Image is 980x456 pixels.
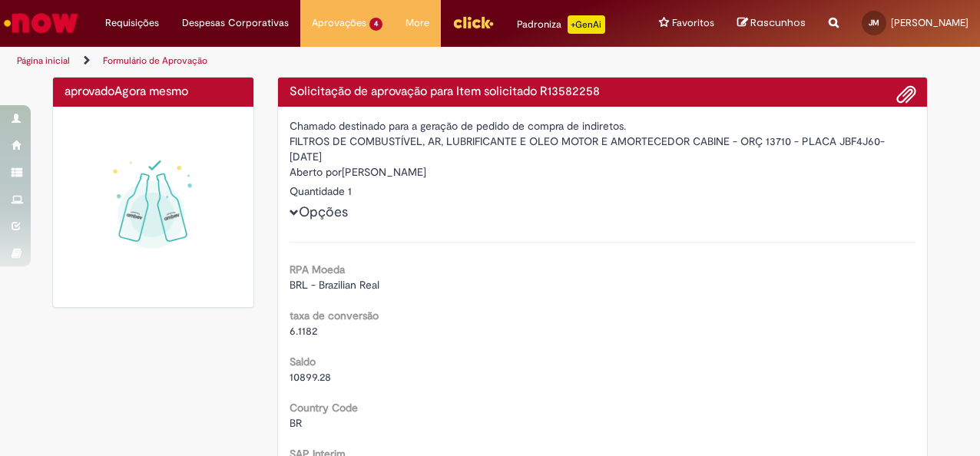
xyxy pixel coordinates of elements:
[65,85,242,99] h4: aprovado
[12,47,642,75] ul: Trilhas de página
[290,309,379,322] b: taxa de conversão
[105,15,159,31] span: Requisições
[114,84,188,99] time: 30/09/2025 18:00:08
[290,324,317,338] span: 6.1182
[290,370,331,384] span: 10899.28
[290,164,916,183] div: [PERSON_NAME]
[452,11,494,34] img: click_logo_yellow_360x200.png
[672,15,714,31] span: Favoritos
[290,416,302,430] span: BR
[182,15,289,31] span: Despesas Corporativas
[17,55,70,67] a: Página inicial
[406,15,429,31] span: More
[312,15,366,31] span: Aprovações
[290,85,916,99] h4: Solicitação de aprovação para Item solicitado R13582258
[290,355,316,368] b: Saldo
[103,55,207,67] a: Formulário de Aprovação
[869,18,879,28] span: JM
[2,8,81,38] img: ServiceNow
[290,134,916,164] div: FILTROS DE COMBUSTÍVEL, AR, LUBRIFICANTE E OLEO MOTOR E AMORTECEDOR CABINE - ORÇ 13710 - PLACA JB...
[369,18,382,31] span: 4
[114,84,188,99] span: Agora mesmo
[290,263,345,276] b: RPA Moeda
[290,401,358,415] b: Country Code
[517,15,605,34] div: Padroniza
[65,118,242,296] img: sucesso_1.gif
[750,15,806,30] span: Rascunhos
[737,16,806,31] a: Rascunhos
[290,183,916,199] div: Quantidade 1
[568,15,605,34] p: +GenAi
[290,164,342,180] label: Aberto por
[891,16,968,29] span: [PERSON_NAME]
[290,118,916,134] div: Chamado destinado para a geração de pedido de compra de indiretos.
[290,278,379,292] span: BRL - Brazilian Real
